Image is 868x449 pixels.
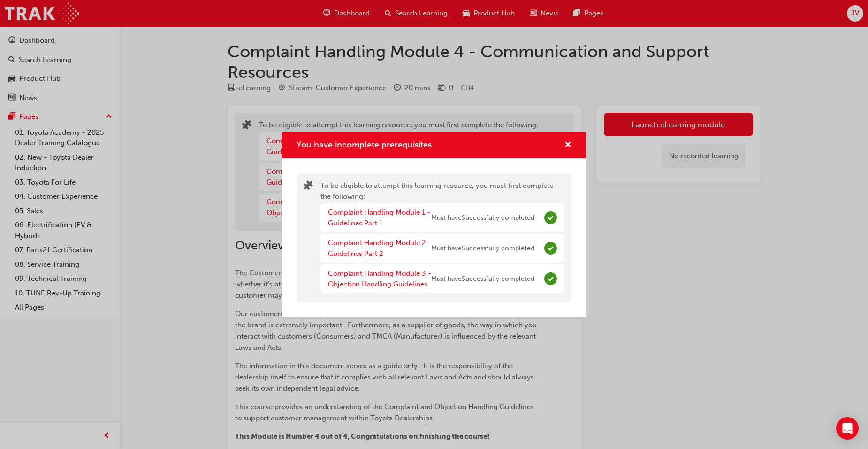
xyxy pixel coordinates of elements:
span: cross-icon [564,141,571,150]
div: You have incomplete prerequisites [282,132,586,317]
span: Complete [544,242,557,255]
div: Open Intercom Messenger [836,417,859,440]
a: Complaint Handling Module 1 - Guidelines Part 1 [328,208,430,227]
span: You have incomplete prerequisites [297,139,432,150]
span: Complete [544,211,557,224]
span: puzzle-icon [304,181,313,192]
span: Must have Successfully completed [431,243,534,254]
button: cross-icon [564,139,571,151]
div: To be eligible to attempt this learning resource, you must first complete the following: [320,180,564,295]
a: Complaint Handling Module 2 - Guidelines Part 2 [328,239,431,258]
a: Complaint Handling Module 3 - Objection Handling Guidelines [328,269,431,288]
span: Complete [544,272,557,285]
span: Must have Successfully completed [431,274,534,285]
span: Must have Successfully completed [431,213,534,224]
